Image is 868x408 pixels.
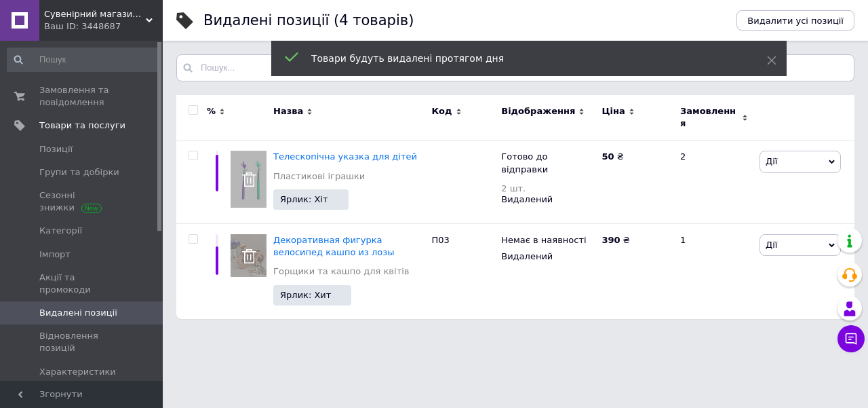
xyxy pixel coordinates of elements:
[501,193,595,206] div: Видалений
[39,84,125,109] span: Замовлення та повідомлення
[231,151,267,208] img: Телескопічна указка для дітей
[39,225,82,237] span: Категорії
[601,151,614,162] b: 50
[680,105,738,130] span: Замовлення
[672,141,756,224] div: 2
[39,119,125,132] span: Товари та послуги
[273,170,365,183] a: Пластикові іграшки
[280,289,331,301] span: Ярлик: Хит
[601,151,669,163] div: ₴
[766,156,777,166] span: Дії
[766,240,777,250] span: Дії
[280,193,328,206] span: Ярлик: Хіт
[273,265,409,278] a: Горщики та кашпо для квітів
[501,183,595,193] div: 2 шт.
[44,8,146,20] span: Сувенірний магазин « ТеремОК »
[39,330,125,354] span: Відновлення позицій
[601,235,620,245] b: 390
[501,105,575,117] span: Відображення
[736,10,854,31] button: Видалити усі позиції
[273,235,394,257] a: Декоративная фигурка велосипед кашпо из лозы
[431,105,452,117] span: Код
[39,143,73,155] span: Позиції
[7,48,160,72] input: Пошук
[44,20,163,33] div: Ваш ID: 3448687
[431,235,449,245] span: П03
[273,105,303,117] span: Назва
[501,251,595,263] div: Видалений
[601,234,669,246] div: ₴
[176,54,854,81] input: Пошук...
[311,52,733,65] div: Товари будуть видалені протягом дня
[39,272,125,296] span: Акції та промокоди
[501,234,595,251] div: Немає в наявності
[273,151,417,162] a: Телескопічна указка для дітей
[747,16,844,26] span: Видалити усі позиції
[39,189,125,214] span: Сезонні знижки
[39,166,119,179] span: Групи та добірки
[601,105,625,117] span: Ціна
[231,234,267,277] img: Декоративная фигурка велосипед кашпо из лозы
[39,366,116,378] span: Характеристики
[207,105,216,117] span: %
[501,151,595,179] div: Готово до відправки
[39,248,71,261] span: Імпорт
[39,307,117,319] span: Видалені позиції
[672,223,756,318] div: 1
[203,14,414,28] div: Видалені позиції (4 товарів)
[837,325,865,352] button: Чат з покупцем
